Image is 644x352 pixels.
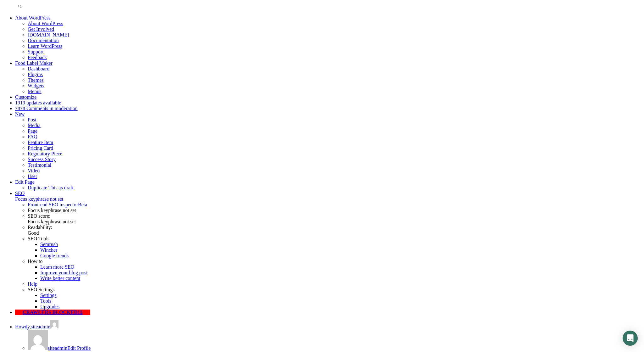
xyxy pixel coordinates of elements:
span: SEO [15,191,25,196]
span: Focus keyphrase not set [15,196,63,202]
div: Focus keyphrase not set [28,219,641,225]
div: Good [28,230,641,236]
a: Page [28,128,37,134]
a: Learn WordPress [28,43,62,49]
span: 78 Comments in moderation [20,106,78,111]
a: Testimonial [28,162,51,168]
a: Food Label Maker [15,60,53,66]
a: Regulatory Piece [28,151,62,156]
a: Plugins [28,72,43,77]
a: Learn more SEO [40,264,74,270]
a: Customize [15,94,36,100]
a: Video [28,168,40,173]
span: siteadmin [48,345,67,351]
div: SEO Settings [28,287,641,293]
a: Dashboard [28,66,49,71]
a: Success Story [28,157,56,162]
div: Focus keyphrase: [28,208,641,213]
ul: Food Label Maker [15,66,641,77]
div: Focus keyphrase not set [15,196,641,202]
a: Post [28,117,36,122]
div: SEO score: [28,213,641,225]
span: 78 [15,106,20,111]
a: Menus [28,89,42,94]
div: Readability: [28,225,641,236]
a: Widgets [28,83,44,88]
a: Get Involved [28,26,54,32]
span: Focus keyphrase not set [28,219,76,224]
span: not set [63,208,76,213]
a: Write better content [40,276,80,281]
a: Semrush [40,242,58,247]
ul: Food Label Maker [15,77,641,94]
span: New [15,111,25,117]
span: Edit Profile [67,345,91,351]
a: Improve your blog post [40,270,88,275]
a: Tools [40,298,51,304]
a: Settings [40,293,57,298]
a: Front-end SEO inspector [28,202,87,207]
a: Feature Item [28,140,53,145]
a: [DOMAIN_NAME] [28,32,69,37]
a: CRAWLERS BLOCKED!!! [15,310,90,315]
a: Wincher [40,247,57,253]
span: siteadmin [31,324,50,329]
a: Duplicate This as draft [28,185,74,190]
a: Pricing Card [28,145,53,151]
a: Google trends [40,253,69,258]
ul: About WordPress [15,32,641,60]
span: Beta [78,202,87,207]
a: About WordPress [28,21,63,26]
span: 19 updates available [20,100,61,105]
ul: About WordPress [15,21,641,32]
a: Howdy, [15,324,58,329]
a: Themes [28,77,44,83]
ul: New [15,117,641,179]
div: Open Intercom Messenger [623,331,638,346]
a: FAQ [28,134,37,139]
a: Documentation [28,38,59,43]
a: Help [28,281,37,287]
a: User [28,174,37,179]
a: Edit Page [15,179,35,185]
span: Good [28,230,39,236]
span: About WordPress [15,15,51,20]
a: Support [28,49,44,54]
a: Feedback [28,55,47,60]
span: 19 [15,100,20,105]
a: Upgrades [40,304,59,309]
div: How to [28,259,641,264]
a: Media [28,123,41,128]
div: SEO Tools [28,236,641,242]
